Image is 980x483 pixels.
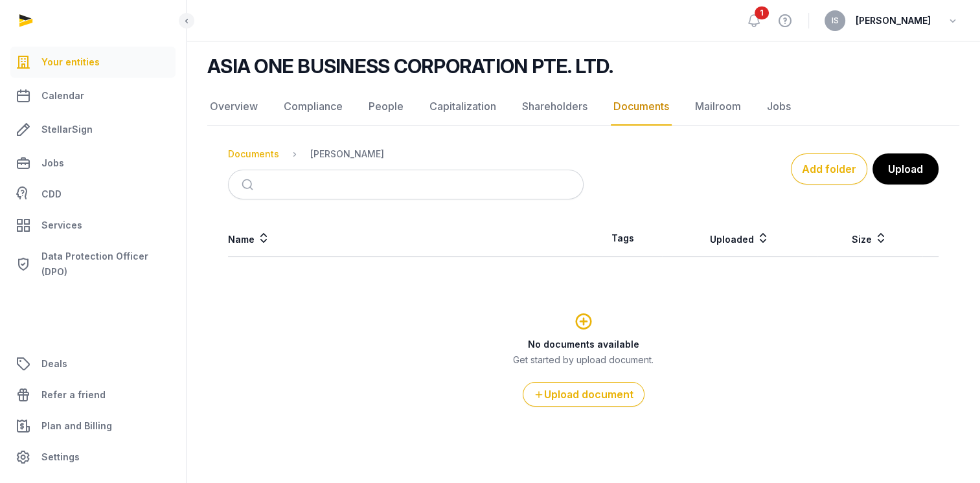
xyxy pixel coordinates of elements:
a: Services [10,210,176,241]
a: Plan and Billing [10,410,176,442]
th: Tags [584,220,663,257]
nav: Tabs [207,88,959,126]
span: CDD [41,186,62,202]
a: Deals [10,348,176,379]
span: Deals [41,356,67,372]
h2: ASIA ONE BUSINESS CORPORATION PTE. LTD. [207,54,613,78]
nav: Breadcrumb [228,139,584,170]
span: Your entities [41,54,100,70]
div: Documents [228,148,279,161]
a: Overview [207,88,260,126]
a: Settings [10,442,176,473]
a: Jobs [10,148,176,179]
span: Jobs [41,155,64,171]
a: CDD [10,181,176,207]
button: Submit [234,170,264,199]
span: 1 [755,6,769,19]
a: Mailroom [692,88,744,126]
a: Jobs [764,88,793,126]
button: IS [825,10,845,31]
button: Add folder [791,153,867,185]
th: Size [817,220,922,257]
th: Name [228,220,584,257]
span: IS [832,17,839,25]
a: StellarSign [10,114,176,145]
a: Data Protection Officer (DPO) [10,243,176,285]
span: Refer a friend [41,387,106,403]
a: Shareholders [519,88,590,126]
span: Calendar [41,88,84,104]
span: Services [41,218,82,233]
a: Documents [611,88,672,126]
a: Capitalization [427,88,499,126]
iframe: Chat Widget [915,421,980,483]
div: Виджет чата [915,421,980,483]
span: [PERSON_NAME] [856,13,931,28]
a: People [366,88,406,126]
span: StellarSign [41,122,93,137]
button: Upload document [523,382,644,407]
th: Uploaded [662,220,817,257]
a: Calendar [10,80,176,111]
a: Compliance [281,88,345,126]
div: [PERSON_NAME] [310,148,384,161]
span: Data Protection Officer (DPO) [41,249,170,280]
span: Plan and Billing [41,418,112,434]
a: Refer a friend [10,379,176,410]
h3: No documents available [229,338,938,351]
a: Your entities [10,47,176,78]
button: Upload [872,153,939,185]
p: Get started by upload document. [229,354,938,366]
span: Settings [41,449,80,465]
